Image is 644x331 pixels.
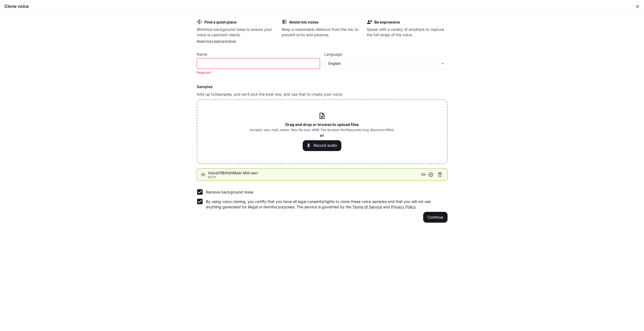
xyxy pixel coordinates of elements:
[197,84,448,89] h6: Samples
[352,205,382,209] a: Terms of Service
[282,27,362,38] p: Keep a reasonable distance from the mic to prevent echo and plosives.
[208,176,421,179] p: 00:11
[303,140,341,151] button: Record audio
[206,189,253,195] p: Remove background noise
[197,70,316,75] p: Required
[367,27,448,38] p: Speak with a variety of emotions to capture the full range of the voice.
[197,27,278,38] p: Minimize background noise to ensure your voice is captured clearly.
[206,199,443,210] p: By using voice cloning, you certify that you have all legal consents/rights to clone these voice ...
[208,170,421,176] span: VoiceOfBritishMale-Mid.wav
[250,127,395,133] span: Accepts: wav, mp3, webm. Max file size: 4MB. File duration 5 to 15 seconds long. Maximum 3 files.
[421,172,426,177] span: EN
[328,61,439,66] div: English
[325,61,447,66] div: English
[374,20,400,24] b: Be expressive
[289,20,318,24] b: Avoid mic noise
[423,212,448,223] button: Continue
[4,3,29,9] h5: Clone voice
[204,20,236,24] b: Find a quiet place
[324,52,342,56] p: Language
[391,205,416,209] a: Privacy Policy
[197,52,207,56] p: Name
[197,39,236,43] a: Read more best practices
[320,133,324,138] b: or
[285,122,359,127] b: Drag and drop or browse to upload files
[197,92,448,97] p: Add up to 3 samples, and we'll pick the best one, and use that to create your voice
